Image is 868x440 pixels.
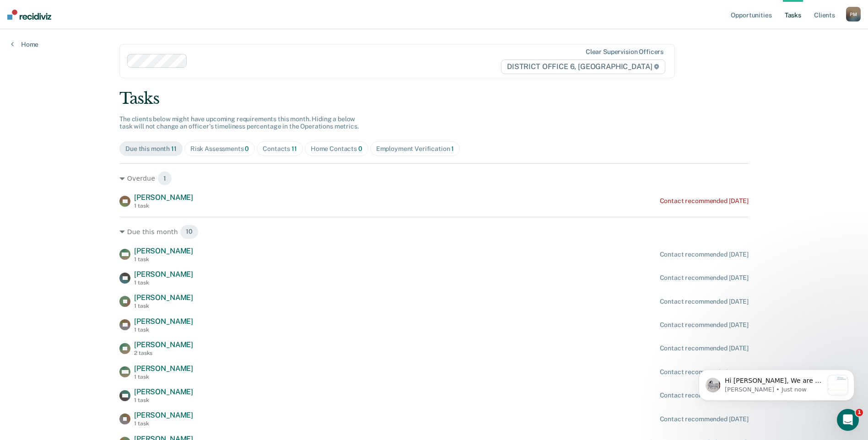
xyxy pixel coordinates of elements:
iframe: Intercom live chat [837,409,859,431]
div: Risk Assessments [190,145,249,153]
span: 1 [856,409,863,416]
span: 1 [451,145,454,152]
span: 11 [171,145,177,152]
div: Contact recommended [DATE] [660,344,749,352]
div: 2 tasks [134,350,193,356]
span: 11 [291,145,297,152]
div: Clear supervision officers [586,48,663,56]
div: Overdue 1 [119,171,749,186]
div: 1 task [134,327,193,333]
div: Contact recommended [DATE] [660,321,749,329]
span: [PERSON_NAME] [134,411,193,419]
span: [PERSON_NAME] [134,364,193,373]
div: P M [846,7,861,21]
span: [PERSON_NAME] [134,293,193,302]
span: [PERSON_NAME] [134,247,193,255]
span: 0 [245,145,249,152]
span: 0 [358,145,362,152]
span: [PERSON_NAME] [134,270,193,279]
div: Contact recommended [DATE] [660,251,749,258]
div: Contact recommended [DATE] [660,197,749,205]
div: Due this month 10 [119,225,749,239]
div: Contact recommended [DATE] [660,392,749,399]
span: [PERSON_NAME] [134,193,193,202]
span: The clients below might have upcoming requirements this month. Hiding a below task will not chang... [119,115,359,130]
a: Home [11,40,38,48]
span: [PERSON_NAME] [134,317,193,326]
button: PM [846,7,861,21]
div: Home Contacts [311,145,362,153]
div: 1 task [134,420,193,427]
div: 1 task [134,303,193,309]
div: Tasks [119,89,749,108]
div: 1 task [134,256,193,263]
iframe: Intercom notifications message [685,351,868,415]
span: 1 [157,171,172,186]
div: 1 task [134,203,193,209]
img: Recidiviz [7,10,51,20]
span: [PERSON_NAME] [134,340,193,349]
span: DISTRICT OFFICE 6, [GEOGRAPHIC_DATA] [501,59,665,74]
span: 10 [180,225,199,239]
div: Employment Verification [376,145,454,153]
div: 1 task [134,397,193,403]
div: Contacts [263,145,297,153]
div: Contact recommended [DATE] [660,415,749,423]
div: Due this month [125,145,177,153]
div: Contact recommended [DATE] [660,298,749,306]
div: Contact recommended [DATE] [660,274,749,282]
span: [PERSON_NAME] [134,387,193,396]
div: 1 task [134,279,193,286]
div: Contact recommended [DATE] [660,368,749,376]
div: 1 task [134,374,193,380]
